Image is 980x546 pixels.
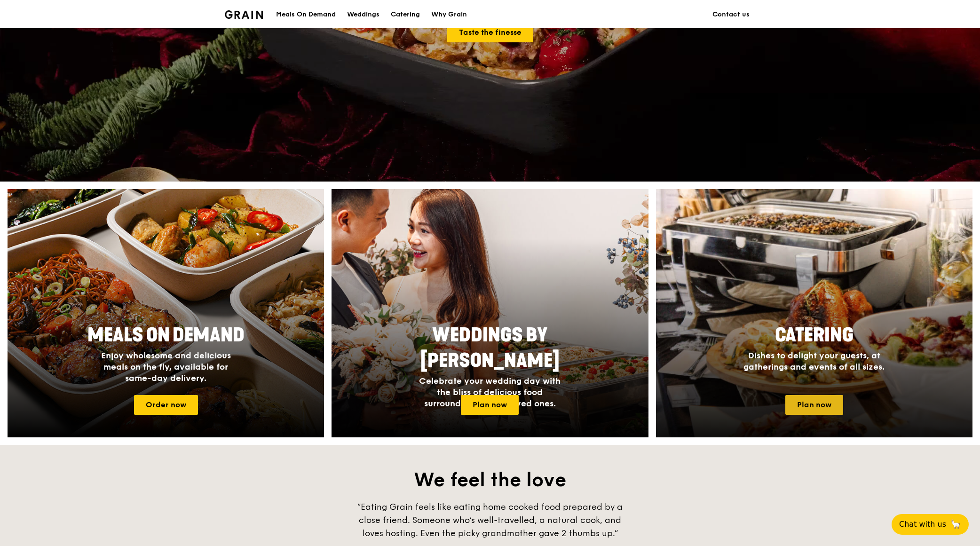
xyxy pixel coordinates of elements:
[419,376,561,409] span: Celebrate your wedding day with the bliss of delicious food surrounded by your loved ones.
[950,519,961,530] span: 🦙
[391,0,420,29] div: Catering
[349,500,631,540] div: “Eating Grain feels like eating home cooked food prepared by a close friend. Someone who’s well-t...
[775,324,854,347] span: Catering
[461,395,519,415] a: Plan now
[785,395,843,415] a: Plan now
[8,189,324,437] a: Meals On DemandEnjoy wholesome and delicious meals on the fly, available for same-day delivery.Or...
[426,0,473,29] a: Why Grain
[134,395,198,415] a: Order now
[892,514,969,535] button: Chat with us🦙
[707,0,755,29] a: Contact us
[332,189,648,437] img: weddings-card.4f3003b8.jpg
[385,0,426,29] a: Catering
[899,519,946,530] span: Chat with us
[431,0,467,29] div: Why Grain
[225,10,263,19] img: Grain
[87,324,245,347] span: Meals On Demand
[347,0,379,29] div: Weddings
[341,0,385,29] a: Weddings
[447,23,533,42] a: Taste the finesse
[420,324,560,372] span: Weddings by [PERSON_NAME]
[276,0,336,29] div: Meals On Demand
[8,189,324,437] img: meals-on-demand-card.d2b6f6db.png
[101,350,231,383] span: Enjoy wholesome and delicious meals on the fly, available for same-day delivery.
[656,189,972,437] a: CateringDishes to delight your guests, at gatherings and events of all sizes.Plan now
[743,350,885,372] span: Dishes to delight your guests, at gatherings and events of all sizes.
[332,189,648,437] a: Weddings by [PERSON_NAME]Celebrate your wedding day with the bliss of delicious food surrounded b...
